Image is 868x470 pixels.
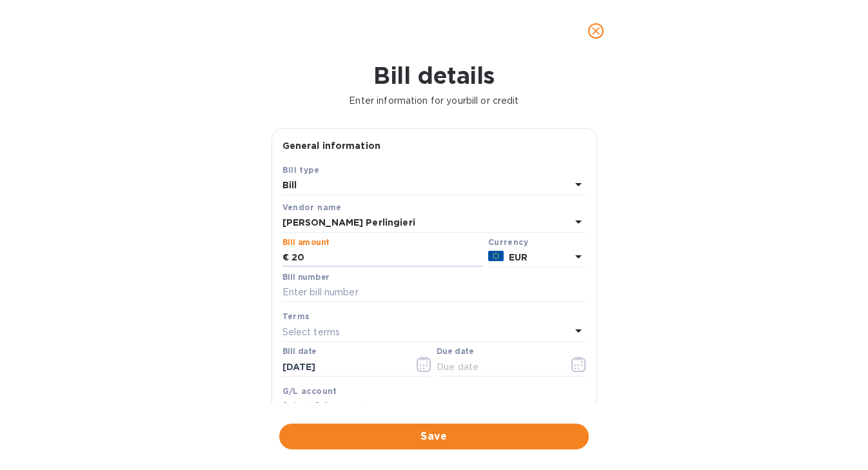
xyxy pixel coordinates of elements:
[437,357,558,377] input: Due date
[10,62,858,89] h1: Bill details
[282,400,370,413] p: Select G/L account
[10,94,858,108] p: Enter information for your bill or credit
[290,429,578,444] span: Save
[282,283,586,302] input: Enter bill number
[282,180,297,190] b: Bill
[282,348,317,356] label: Bill date
[282,357,404,377] input: Select date
[509,252,528,262] b: EUR
[282,311,310,321] b: Terms
[282,165,320,175] b: Bill type
[282,202,342,212] b: Vendor name
[437,348,473,356] label: Due date
[282,248,291,268] div: €
[580,15,611,46] button: close
[291,248,483,268] input: € Enter bill amount
[279,424,589,449] button: Save
[282,141,381,151] b: General information
[488,237,528,247] b: Currency
[282,273,329,281] label: Bill number
[282,217,415,228] b: [PERSON_NAME] Perlingieri
[282,326,340,339] p: Select terms
[282,239,329,246] label: Bill amount
[282,386,337,396] b: G/L account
